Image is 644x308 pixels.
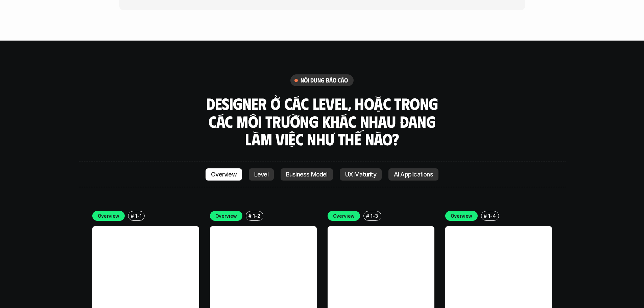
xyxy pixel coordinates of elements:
[131,213,134,218] h6: #
[488,212,496,219] p: 1-4
[333,212,355,219] p: Overview
[371,212,378,219] p: 1-3
[204,95,440,148] h3: Designer ở các level, hoặc trong các môi trường khác nhau đang làm việc như thế nào?
[388,168,438,181] a: AI Applications
[340,168,382,181] a: UX Maturity
[98,212,120,219] p: Overview
[249,168,274,181] a: Level
[281,168,333,181] a: Business Model
[248,213,252,218] h6: #
[301,76,348,84] h6: nội dung báo cáo
[215,212,237,219] p: Overview
[206,168,242,181] a: Overview
[394,171,433,178] p: AI Applications
[254,171,268,178] p: Level
[451,212,473,219] p: Overview
[211,171,237,178] p: Overview
[484,213,487,218] h6: #
[135,212,141,219] p: 1-1
[345,171,376,178] p: UX Maturity
[286,171,328,178] p: Business Model
[366,213,369,218] h6: #
[253,212,260,219] p: 1-2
